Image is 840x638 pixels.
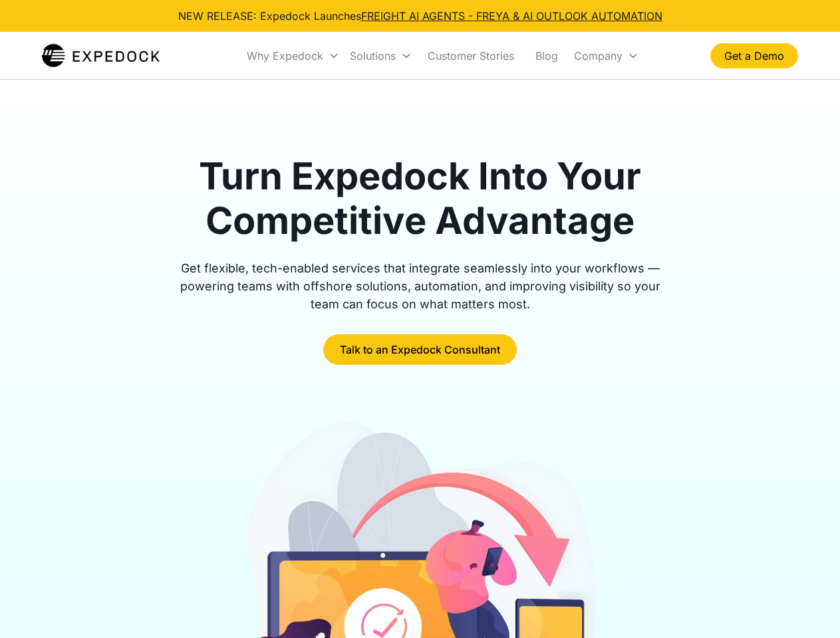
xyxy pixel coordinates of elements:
[574,49,623,62] div: Company
[417,33,525,78] a: Customer Stories
[165,154,676,243] h1: Turn Expedock Into Your Competitive Advantage
[361,9,662,23] a: FREIGHT AI AGENTS - FREYA & AI OUTLOOK AUTOMATION
[165,259,676,313] div: Get flexible, tech-enabled services that integrate seamlessly into your workflows — powering team...
[569,33,644,78] div: Company
[42,43,160,69] a: home
[42,43,160,69] img: Expedock Logo
[178,8,662,24] div: NEW RELEASE: Expedock Launches
[241,33,345,78] div: Why Expedock
[345,33,417,78] div: Solutions
[247,49,323,62] div: Why Expedock
[350,49,396,62] div: Solutions
[710,43,798,68] a: Get a Demo
[525,33,569,78] a: Blog
[773,574,840,638] iframe: Chat Widget
[323,334,517,365] a: Talk to an Expedock Consultant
